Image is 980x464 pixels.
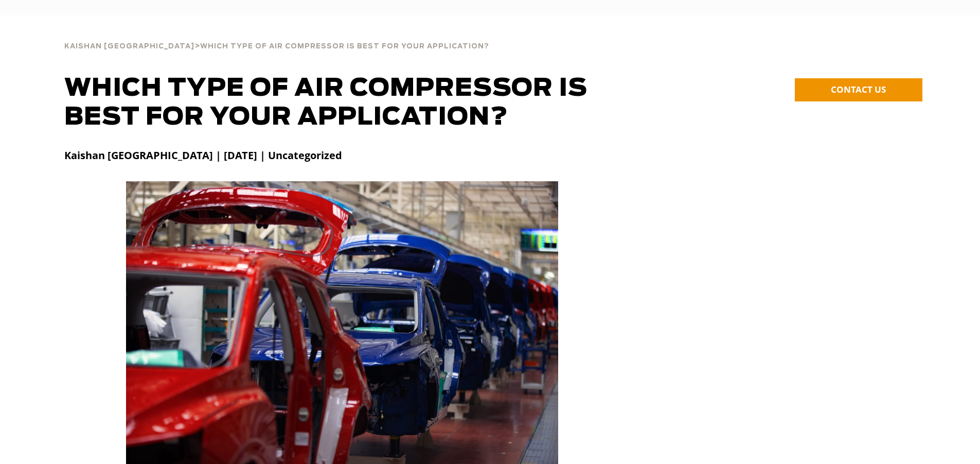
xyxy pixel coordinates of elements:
[64,43,194,50] span: Kaishan [GEOGRAPHIC_DATA]
[64,148,342,162] strong: Kaishan [GEOGRAPHIC_DATA] | [DATE] | Uncategorized
[200,43,489,50] span: Which Type of Air Compressor is Best for Your Application?
[64,74,605,132] h1: Which Type of Air Compressor Is Best for Your Application?
[200,41,489,50] a: Which Type of Air Compressor is Best for Your Application?
[64,31,489,55] div: >
[64,41,194,50] a: Kaishan [GEOGRAPHIC_DATA]
[795,78,922,101] a: CONTACT US
[831,83,886,95] span: CONTACT US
